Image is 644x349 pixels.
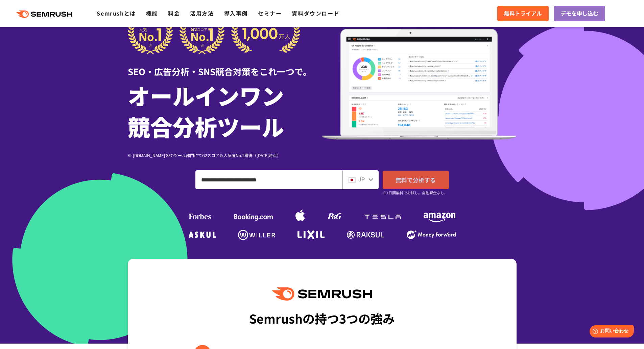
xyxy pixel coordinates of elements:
a: 無料で分析する [383,171,449,189]
div: Semrushの持つ3つの強み [249,306,395,331]
h1: オールインワン 競合分析ツール [128,80,322,142]
input: ドメイン、キーワードまたはURLを入力してください [196,171,342,189]
a: 活用方法 [190,9,214,17]
span: 無料で分析する [396,176,436,184]
small: ※7日間無料でお試し。自動課金なし。 [383,190,448,196]
a: デモを申し込む [554,6,605,21]
iframe: Help widget launcher [584,323,637,342]
div: ※ [DOMAIN_NAME] SEOツール部門にてG2スコア＆人気度No.1獲得（[DATE]時点） [128,152,322,158]
div: SEO・広告分析・SNS競合対策をこれ一つで。 [128,54,322,78]
span: JP [358,175,365,183]
a: Semrushとは [97,9,136,17]
a: セミナー [258,9,282,17]
img: Semrush [272,287,372,301]
a: 導入事例 [224,9,248,17]
a: 機能 [146,9,158,17]
span: デモを申し込む [560,9,598,18]
a: 無料トライアル [497,6,549,21]
span: 無料トライアル [504,9,542,18]
a: 資料ダウンロード [292,9,339,17]
a: 料金 [168,9,180,17]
